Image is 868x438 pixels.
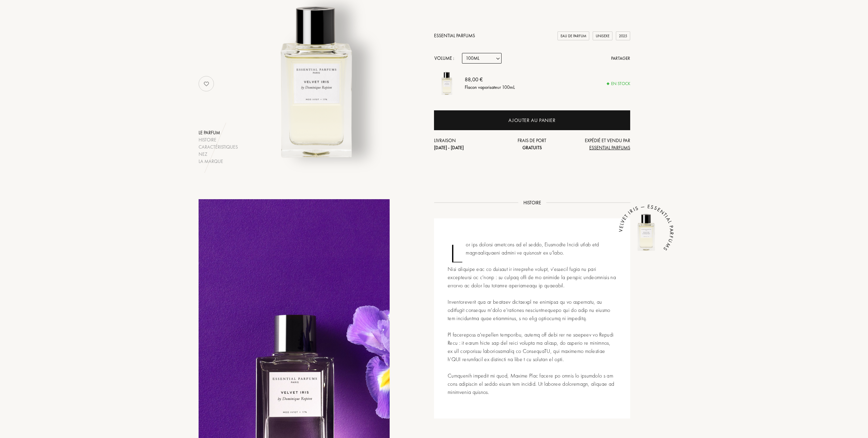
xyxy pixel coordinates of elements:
[616,31,630,41] div: 2025
[199,143,238,151] div: Caractéristiques
[593,31,612,41] div: Unisexe
[199,136,238,143] div: Histoire
[200,77,213,91] img: no_like_p.png
[465,76,515,84] div: 88,00 €
[565,137,630,151] div: Expédié et vendu par
[465,84,515,91] div: Flacon vaporisateur 100mL
[607,80,630,87] div: En stock
[199,158,238,165] div: La marque
[434,218,630,419] div: Lor ips dolorsi ametcons ad el seddo, Eiusmodte Incidi utlab etd magnaaliquaeni admini ve quisnos...
[508,117,555,124] div: Ajouter au panier
[500,137,565,151] div: Frais de port
[626,211,667,252] img: Velvet Iris
[199,151,238,158] div: Nez
[199,129,238,136] div: Le parfum
[589,145,630,151] span: Essential Parfums
[434,145,464,151] span: [DATE] - [DATE]
[434,70,460,96] img: Velvet Iris Essential Parfums
[558,31,589,41] div: Eau de Parfum
[611,55,630,62] div: Partager
[434,32,475,39] a: Essential Parfums
[434,53,458,64] div: Volume :
[522,145,542,151] span: Gratuits
[434,137,500,151] div: Livraison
